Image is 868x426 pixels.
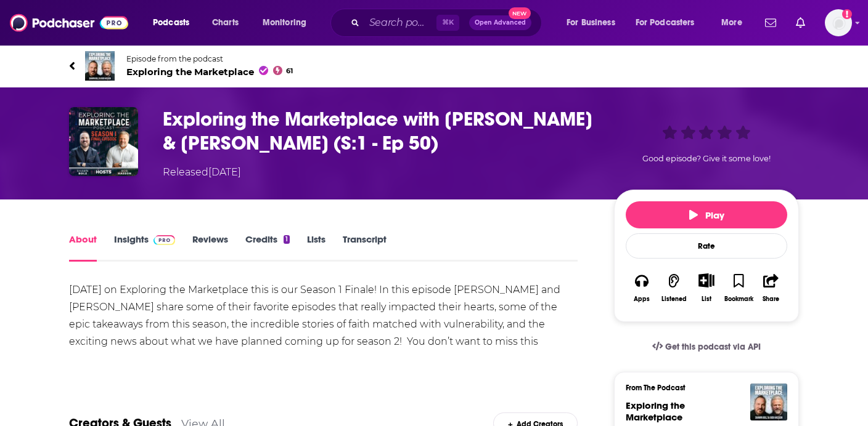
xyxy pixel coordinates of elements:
[10,11,128,34] img: Podchaser - Follow, Share and Rate Podcasts
[842,9,852,19] svg: Add a profile image
[204,13,246,33] a: Charts
[721,14,742,31] span: More
[628,13,713,33] button: open menu
[626,233,787,259] div: Rate
[342,9,554,37] div: Search podcasts, credits, & more...
[254,13,322,33] button: open menu
[750,384,787,420] img: Exploring the Marketplace
[626,384,777,392] h3: From The Podcast
[126,54,293,63] span: Episode from the podcast
[755,265,787,310] button: Share
[284,235,290,244] div: 1
[713,13,758,33] button: open menu
[825,9,852,36] button: Show profile menu
[567,14,615,31] span: For Business
[702,295,711,303] div: List
[642,332,771,362] a: Get this podcast via API
[760,12,781,33] a: Show notifications dropdown
[825,9,852,36] span: Logged in as antonettefrontgate
[163,107,594,155] h1: Exploring the Marketplace with Shawn Bolz & Bob Hasson (S:1 - Ep 50)
[245,233,290,262] a: Credits1
[791,12,810,33] a: Show notifications dropdown
[661,295,687,303] div: Listened
[212,14,239,31] span: Charts
[163,165,241,180] div: Released [DATE]
[626,201,787,228] button: Play
[626,265,658,310] button: Apps
[665,342,761,352] span: Get this podcast via API
[114,233,175,262] a: InsightsPodchaser Pro
[825,9,852,36] img: User Profile
[509,7,531,19] span: New
[724,295,753,303] div: Bookmark
[144,13,205,33] button: open menu
[153,14,189,31] span: Podcasts
[694,273,719,287] button: Show More Button
[263,14,306,31] span: Monitoring
[126,66,293,78] span: Exploring the Marketplace
[192,233,228,262] a: Reviews
[475,20,526,26] span: Open Advanced
[436,15,459,31] span: ⌘ K
[723,265,755,310] button: Bookmark
[469,15,531,30] button: Open AdvancedNew
[69,281,578,368] div: [DATE] on Exploring the Marketplace this is our Season 1 Finale! In this episode [PERSON_NAME] an...
[69,51,799,81] a: Exploring the MarketplaceEpisode from the podcastExploring the Marketplace61
[343,233,387,262] a: Transcript
[763,295,779,303] div: Share
[85,51,115,81] img: Exploring the Marketplace
[154,235,175,245] img: Podchaser Pro
[689,209,724,221] span: Play
[364,13,436,33] input: Search podcasts, credits, & more...
[658,265,690,310] button: Listened
[642,154,771,163] span: Good episode? Give it some love!
[634,295,650,303] div: Apps
[69,107,138,176] img: Exploring the Marketplace with Shawn Bolz & Bob Hasson (S:1 - Ep 50)
[636,14,695,31] span: For Podcasters
[690,265,723,310] div: Show More ButtonList
[69,233,97,262] a: About
[286,68,293,74] span: 61
[558,13,631,33] button: open menu
[626,400,685,423] a: Exploring the Marketplace
[307,233,325,262] a: Lists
